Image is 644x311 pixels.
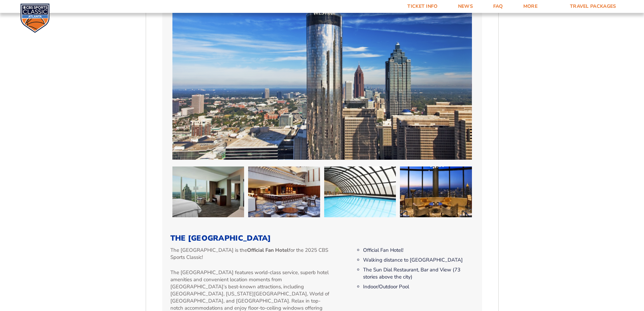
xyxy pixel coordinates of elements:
[363,247,474,254] li: Official Fan Hotel!
[172,166,244,217] img: The Westin Peachtree Plaza Atlanta
[363,283,474,290] li: Indoor/Outdoor Pool
[324,166,396,217] img: The Westin Peachtree Plaza Atlanta
[20,3,50,33] img: CBS Sports Classic
[363,257,474,264] li: Walking distance to [GEOGRAPHIC_DATA]
[363,266,474,281] li: The Sun Dial Restaurant, Bar and View (73 stories above the city)
[170,234,474,243] h3: The [GEOGRAPHIC_DATA]
[170,247,332,261] p: The [GEOGRAPHIC_DATA] is the for the 2025 CBS Sports Classic!
[247,247,289,253] strong: Official Fan Hotel
[248,166,320,217] img: The Westin Peachtree Plaza Atlanta
[400,166,472,217] img: The Westin Peachtree Plaza Atlanta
